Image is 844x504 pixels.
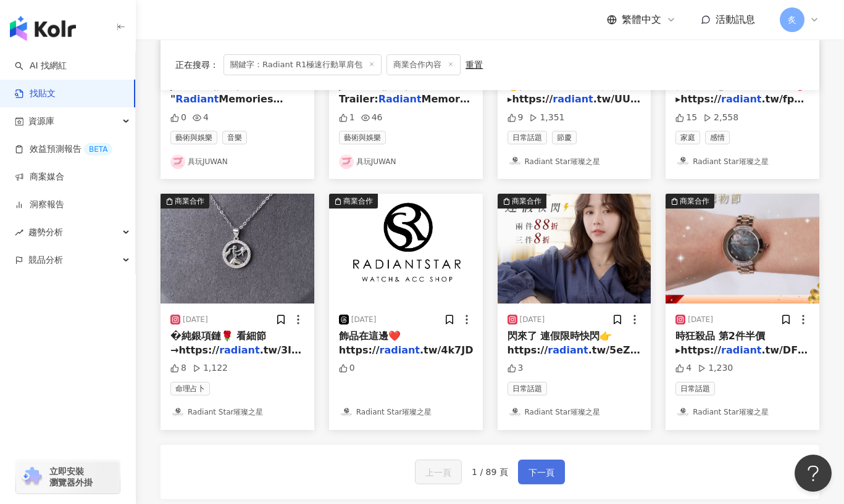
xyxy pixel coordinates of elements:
[508,154,522,169] img: KOL Avatar
[15,60,67,72] a: searchAI 找網紅
[680,195,709,207] div: 商業合作
[698,362,733,374] div: 1,230
[498,194,651,304] button: 商業合作
[508,112,524,124] div: 9
[170,112,186,124] div: 0
[553,93,593,105] mark: radiant
[552,131,577,144] span: 節慶
[508,405,522,420] img: KOL Avatar
[529,112,564,124] div: 1,351
[161,194,314,304] button: 商業合作
[339,405,354,420] img: KOL Avatar
[15,88,56,100] a: 找貼文
[339,154,473,169] a: KOL Avatar具玩JUWAN
[675,362,691,374] div: 4
[339,362,355,374] div: 0
[675,112,697,124] div: 15
[28,246,63,274] span: 競品分析
[508,131,547,144] span: 日常話題
[675,154,809,169] a: KOL AvatarRadiant Star璀璨之星
[529,465,554,480] span: 下一頁
[508,362,524,374] div: 3
[339,131,386,144] span: 藝術與娛樂
[339,330,401,355] span: 飾品在這邊❤️ https://
[675,405,809,420] a: KOL AvatarRadiant Star璀璨之星
[415,460,462,484] button: 上一頁
[170,154,304,169] a: KOL Avatar具玩JUWAN
[170,93,300,160] span: Memories (Holiday Remix)" Official Lyric Video (Short ver. 2)JUWAN (具玩) - "
[339,405,473,420] a: KOL AvatarRadiant Star璀璨之星
[28,107,54,135] span: 資源庫
[170,362,186,374] div: 8
[666,194,819,304] button: 商業合作
[15,228,23,237] span: rise
[380,344,420,356] mark: radiant
[219,344,259,356] mark: radiant
[175,60,219,70] span: 正在搜尋 ：
[795,455,832,492] iframe: Help Scout Beacon - Open
[675,405,690,420] img: KOL Avatar
[666,194,819,304] img: post-image
[675,154,690,169] img: KOL Avatar
[361,112,383,124] div: 46
[329,194,483,304] img: post-image
[15,143,112,155] a: 效益預測報告BETA
[508,405,641,420] a: KOL AvatarRadiant Star璀璨之星
[343,195,373,207] div: 商業合作
[378,93,422,105] mark: Radiant
[498,194,651,304] img: post-image
[386,54,461,75] span: 商業合作內容
[351,315,377,325] div: [DATE]
[193,362,228,374] div: 1,122
[703,112,738,124] div: 2,558
[512,195,541,207] div: 商業合作
[508,382,547,395] span: 日常話題
[222,131,247,144] span: 音樂
[518,460,565,484] button: 下一頁
[339,154,354,169] img: KOL Avatar
[170,131,217,144] span: 藝術與娛樂
[170,405,304,420] a: KOL AvatarRadiant Star璀璨之星
[466,60,483,70] div: 重置
[675,382,715,395] span: 日常話題
[20,467,44,487] img: chrome extension
[224,54,382,75] span: 關鍵字：Radiant R1極速行動單肩包
[508,154,641,169] a: KOL AvatarRadiant Star璀璨之星
[472,467,508,477] span: 1 / 89 頁
[170,154,185,169] img: KOL Avatar
[175,195,204,207] div: 商業合作
[161,194,314,304] img: post-image
[622,13,661,27] span: 繁體中文
[705,131,730,144] span: 感情
[329,194,483,304] button: 商業合作
[339,112,355,124] div: 1
[175,93,219,105] mark: Radiant
[716,14,755,25] span: 活動訊息
[548,344,588,356] mark: radiant
[520,315,545,325] div: [DATE]
[420,344,474,356] span: .tw/4k7JD
[16,460,120,494] a: chrome extension立即安裝 瀏覽器外掛
[170,405,185,420] img: KOL Avatar
[170,330,266,355] span: �純銀項鏈🌹 看細節→https://
[49,466,93,488] span: 立即安裝 瀏覽器外掛
[788,13,796,27] span: 炙
[675,131,700,144] span: 家庭
[721,344,761,356] mark: radiant
[688,315,713,325] div: [DATE]
[675,330,765,355] span: 時狂殺品 第2件半價 ▸https://
[170,382,210,395] span: 命理占卜
[10,16,76,41] img: logo
[721,93,761,105] mark: radiant
[508,330,612,355] span: 閃來了 連假限時快閃👉https://
[15,199,64,211] a: 洞察報告
[183,315,208,325] div: [DATE]
[193,112,209,124] div: 4
[28,218,63,246] span: 趨勢分析
[15,171,64,183] a: 商案媒合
